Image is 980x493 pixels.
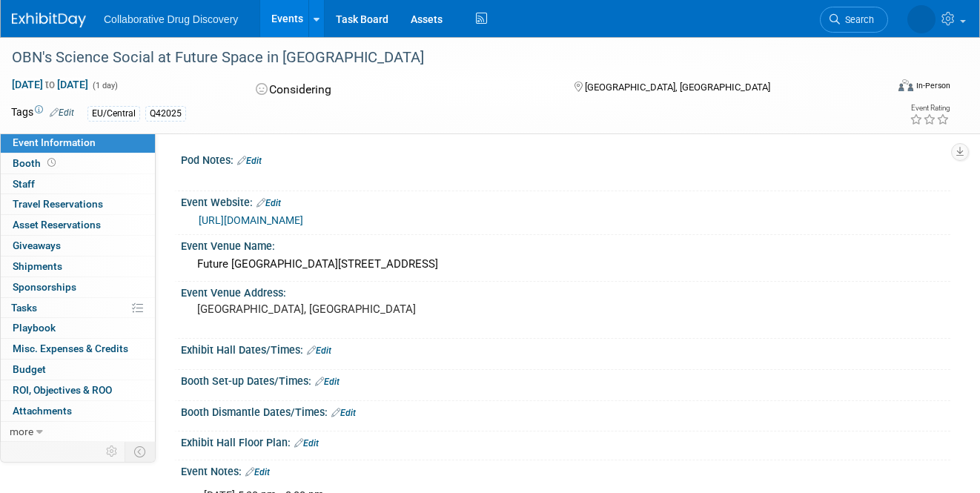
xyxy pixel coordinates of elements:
span: Budget [13,363,46,375]
a: Search [820,7,888,33]
span: ROI, Objectives & ROO [13,384,112,396]
div: Exhibit Hall Floor Plan: [181,431,950,451]
a: ROI, Objectives & ROO [1,380,155,400]
span: Tasks [11,302,37,314]
a: Edit [331,408,356,418]
a: Playbook [1,318,155,338]
a: Travel Reservations [1,194,155,214]
td: Tags [11,105,74,122]
span: Event Information [13,136,96,148]
span: Travel Reservations [13,198,103,210]
a: Edit [315,377,340,387]
span: to [43,79,57,90]
a: Edit [256,198,281,208]
span: (1 day) [91,81,118,90]
a: Attachments [1,401,155,421]
span: [GEOGRAPHIC_DATA], [GEOGRAPHIC_DATA] [585,82,770,93]
a: Misc. Expenses & Credits [1,339,155,359]
span: Misc. Expenses & Credits [13,343,128,354]
div: Booth Dismantle Dates/Times: [181,401,950,420]
a: Edit [237,156,262,166]
td: Toggle Event Tabs [125,442,156,461]
div: Event Notes: [181,460,950,480]
span: more [10,426,33,437]
a: Edit [50,107,74,118]
a: Tasks [1,298,155,318]
span: Asset Reservations [13,219,101,231]
div: Event Venue Address: [181,282,950,300]
a: Staff [1,174,155,194]
span: Booth not reserved yet [44,157,59,168]
div: Event Website: [181,191,950,211]
span: Sponsorships [13,281,76,293]
span: Playbook [13,322,56,334]
a: Event Information [1,133,155,153]
a: Edit [294,438,319,449]
a: Budget [1,360,155,380]
div: Considering [251,77,549,103]
div: In-Person [916,80,950,91]
a: more [1,422,155,442]
div: OBN's Science Social at Future Space in [GEOGRAPHIC_DATA] [7,44,870,71]
div: Event Venue Name: [181,235,950,254]
span: Giveaways [13,239,61,251]
span: Staff [13,178,35,190]
span: Search [840,14,874,25]
span: [DATE] [DATE] [11,78,89,91]
pre: [GEOGRAPHIC_DATA], [GEOGRAPHIC_DATA] [197,302,486,316]
div: Event Rating [910,105,950,112]
div: Booth Set-up Dates/Times: [181,370,950,389]
div: Event Format [812,77,950,99]
div: Q42025 [145,106,186,122]
div: Future [GEOGRAPHIC_DATA][STREET_ADDRESS] [192,253,939,276]
div: EU/Central [87,106,140,122]
img: Lauren Kossy [907,5,936,33]
span: Shipments [13,260,62,272]
a: Edit [245,467,270,477]
img: Format-Inperson.png [898,79,913,91]
span: Booth [13,157,59,169]
span: Attachments [13,405,72,417]
div: Pod Notes: [181,149,950,168]
a: Shipments [1,257,155,277]
img: ExhibitDay [12,13,86,27]
a: Sponsorships [1,277,155,297]
td: Personalize Event Tab Strip [99,442,125,461]
a: Asset Reservations [1,215,155,235]
a: Booth [1,153,155,173]
div: Exhibit Hall Dates/Times: [181,339,950,358]
span: Collaborative Drug Discovery [104,13,238,25]
a: [URL][DOMAIN_NAME] [199,214,303,226]
a: Edit [307,345,331,356]
a: Giveaways [1,236,155,256]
